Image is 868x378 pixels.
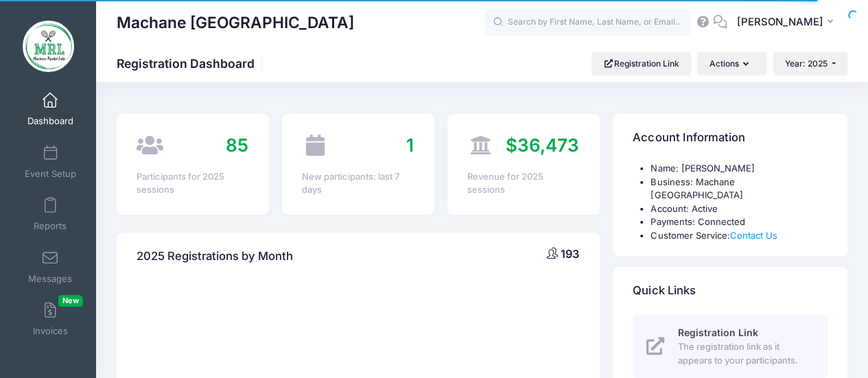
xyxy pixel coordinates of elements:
[650,202,828,216] li: Account: Active
[58,295,83,307] span: New
[650,229,828,243] li: Customer Service:
[591,52,691,75] a: Registration Link
[467,170,579,197] div: Revenue for 2025 sessions
[33,326,68,338] span: Invoices
[697,52,766,75] button: Actions
[302,170,414,197] div: New participants: last 7 days
[650,176,828,202] li: Business: Machane [GEOGRAPHIC_DATA]
[561,247,579,261] span: 193
[729,230,777,241] a: Contact Us
[226,134,248,156] span: 85
[677,340,812,367] span: The registration link as it appears to your participants.
[650,215,828,229] li: Payments: Connected
[23,21,74,72] img: Machane Racket Lake
[117,56,266,71] h1: Registration Dashboard
[633,272,695,311] h4: Quick Links
[506,134,579,156] span: $36,473
[677,327,758,338] span: Registration Link
[650,162,828,176] li: Name: [PERSON_NAME]
[633,315,828,378] a: Registration Link The registration link as it appears to your participants.
[137,170,248,197] div: Participants for 2025 sessions
[727,7,847,38] button: [PERSON_NAME]
[27,116,73,128] span: Dashboard
[633,119,744,158] h4: Account Information
[773,52,847,75] button: Year: 2025
[18,85,83,133] a: Dashboard
[34,221,67,233] span: Reports
[18,138,83,186] a: Event Setup
[18,295,83,343] a: InvoicesNew
[28,273,72,285] span: Messages
[117,7,354,38] h1: Machane [GEOGRAPHIC_DATA]
[25,168,76,180] span: Event Setup
[736,14,823,29] span: [PERSON_NAME]
[18,190,83,238] a: Reports
[406,134,414,156] span: 1
[785,58,828,69] span: Year: 2025
[484,9,690,36] input: Search by First Name, Last Name, or Email...
[137,237,293,276] h4: 2025 Registrations by Month
[18,243,83,291] a: Messages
